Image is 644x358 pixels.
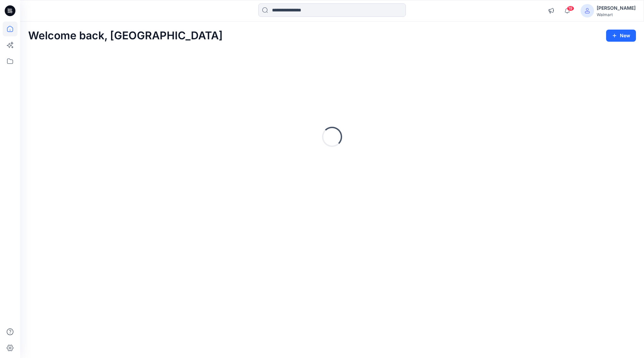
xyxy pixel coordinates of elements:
[597,4,636,12] div: [PERSON_NAME]
[585,8,590,13] svg: avatar
[606,30,636,42] button: New
[567,6,574,11] span: 19
[28,30,223,42] h2: Welcome back, [GEOGRAPHIC_DATA]
[597,12,636,17] div: Walmart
